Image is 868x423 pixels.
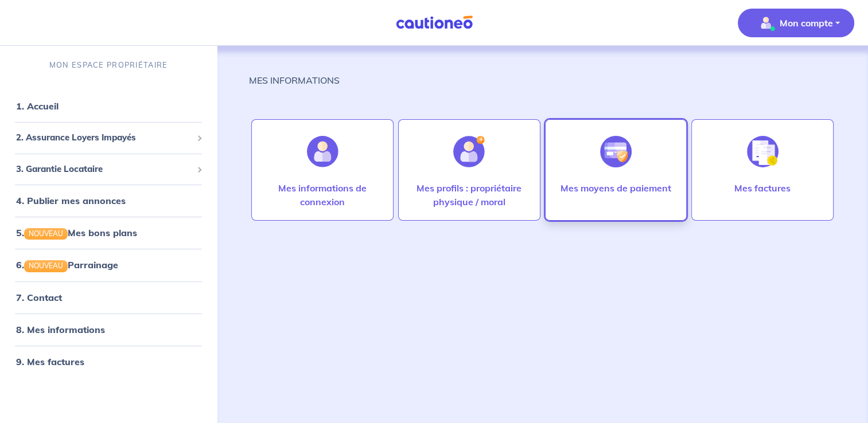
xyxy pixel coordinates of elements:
img: illu_account_valid_menu.svg [757,14,775,32]
img: illu_account.svg [307,136,338,167]
a: 4. Publier mes annonces [16,195,126,206]
p: Mes informations de connexion [263,181,382,209]
p: Mon compte [780,16,833,30]
a: 9. Mes factures [16,356,84,367]
div: 6.NOUVEAUParrainage [5,253,212,276]
div: 4. Publier mes annonces [5,189,212,212]
p: Mes moyens de paiement [560,181,671,195]
button: illu_account_valid_menu.svgMon compte [738,9,854,37]
img: illu_account_add.svg [453,136,485,167]
p: Mes profils : propriétaire physique / moral [410,181,528,209]
a: 6.NOUVEAUParrainage [16,259,118,271]
a: 1. Accueil [16,100,59,112]
span: 3. Garantie Locataire [16,163,192,176]
span: 2. Assurance Loyers Impayés [16,131,192,144]
p: Mes factures [734,181,791,195]
a: 5.NOUVEAUMes bons plans [16,227,137,238]
div: 8. Mes informations [5,318,212,341]
div: 1. Accueil [5,95,212,117]
div: 2. Assurance Loyers Impayés [5,127,212,149]
div: 9. Mes factures [5,350,212,373]
img: illu_invoice.svg [747,136,779,167]
p: MES INFORMATIONS [249,73,340,87]
div: 3. Garantie Locataire [5,158,212,181]
img: Cautioneo [391,15,477,30]
a: 7. Contact [16,292,62,303]
div: 7. Contact [5,286,212,309]
p: MON ESPACE PROPRIÉTAIRE [49,60,168,70]
a: 8. Mes informations [16,324,105,335]
img: illu_credit_card_no_anim.svg [600,136,632,167]
div: 5.NOUVEAUMes bons plans [5,221,212,244]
